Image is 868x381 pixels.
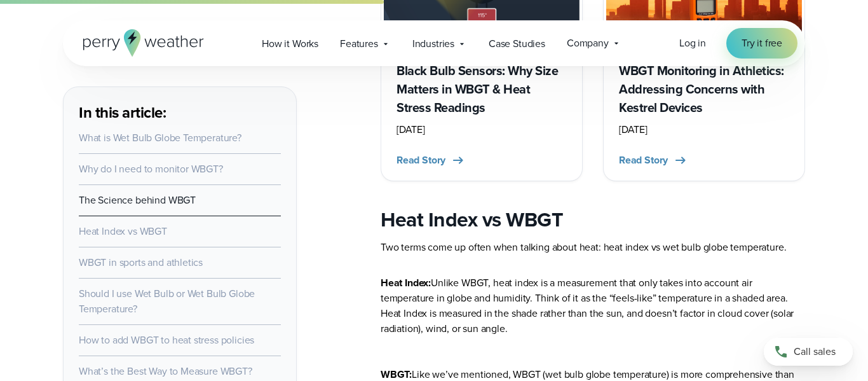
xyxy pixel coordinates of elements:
[794,344,836,359] span: Call sales
[79,286,255,316] a: Should I use Wet Bulb or Wet Bulb Globe Temperature?
[79,255,203,270] a: WBGT in sports and athletics
[381,275,431,290] strong: Heat Index:
[79,364,252,378] a: What’s the Best Way to Measure WBGT?
[478,31,556,57] a: Case Studies
[764,338,853,366] a: Call sales
[619,153,688,168] button: Read Story
[619,122,789,137] div: [DATE]
[262,36,318,52] span: How it Works
[679,36,706,50] span: Log in
[381,240,805,255] p: Two terms come up often when talking about heat: heat index vs wet bulb globe temperature.
[412,36,454,52] span: Industries
[340,36,378,52] span: Features
[79,193,196,207] a: The Science behind WBGT
[251,31,329,57] a: How it Works
[397,62,567,117] h3: Black Bulb Sensors: Why Size Matters in WBGT & Heat Stress Readings
[742,36,782,51] span: Try it free
[79,162,223,176] a: Why do I need to monitor WBGT?
[381,207,805,232] h2: Heat Index vs WBGT
[567,36,609,51] span: Company
[726,28,797,59] a: Try it free
[679,36,706,51] a: Log in
[619,153,668,168] span: Read Story
[79,224,167,239] a: Heat Index vs WBGT
[397,153,466,168] button: Read Story
[489,36,545,52] span: Case Studies
[79,102,281,123] h3: In this article:
[619,62,789,117] h3: WBGT Monitoring in Athletics: Addressing Concerns with Kestrel Devices
[397,153,445,168] span: Read Story
[79,333,254,347] a: How to add WBGT to heat stress policies
[79,130,241,145] a: What is Wet Bulb Globe Temperature?
[397,122,567,137] div: [DATE]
